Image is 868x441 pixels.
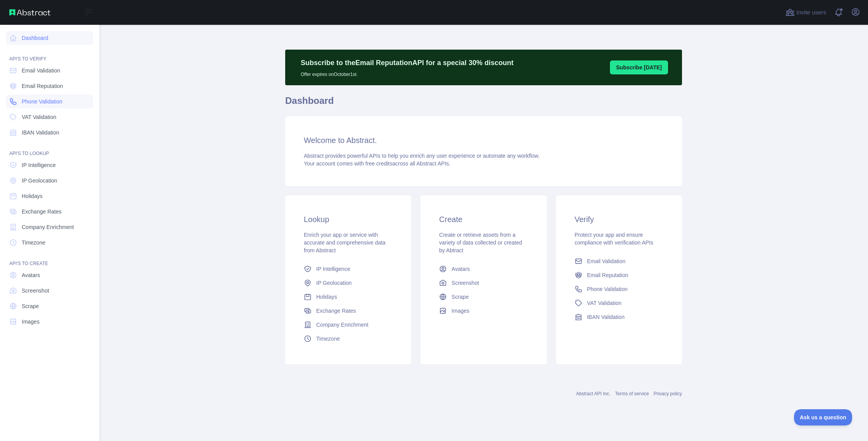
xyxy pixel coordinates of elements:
span: IP Intelligence [316,265,350,273]
a: Scrape [6,299,93,313]
span: free credits [365,160,392,167]
span: Email Reputation [587,271,629,279]
span: Email Validation [587,257,625,265]
div: API'S TO VERIFY [6,47,93,62]
span: Timezone [316,335,340,343]
a: VAT Validation [572,296,666,310]
span: Screenshot [22,287,49,295]
a: Email Validation [572,254,666,268]
span: Abstract provides powerful APIs to help you enrich any user experience or automate any workflow. [304,153,540,159]
a: Email Reputation [572,268,666,282]
span: IP Geolocation [22,177,57,184]
span: VAT Validation [22,113,56,121]
a: IBAN Validation [572,310,666,324]
h3: Lookup [304,214,393,225]
h3: Verify [575,214,663,225]
span: Images [451,307,469,315]
span: Enrich your app or service with accurate and comprehensive data from Abstract [304,232,386,253]
a: Phone Validation [572,282,666,296]
span: Timezone [22,239,45,246]
a: Images [436,304,531,318]
span: Holidays [22,192,43,200]
span: Exchange Rates [316,307,356,315]
span: VAT Validation [587,299,622,307]
a: Timezone [6,236,93,250]
a: Email Reputation [6,79,93,93]
a: VAT Validation [6,110,93,124]
div: API'S TO CREATE [6,251,93,267]
span: IBAN Validation [587,313,625,321]
span: Create or retrieve assets from a variety of data collected or created by Abtract [439,232,522,253]
a: Privacy policy [654,391,682,396]
a: Exchange Rates [6,205,93,219]
h1: Dashboard [285,95,682,113]
span: Avatars [22,271,40,279]
a: IBAN Validation [6,126,93,140]
a: Exchange Rates [301,304,396,318]
a: Holidays [301,290,396,304]
a: Screenshot [436,276,531,290]
span: Scrape [451,293,468,301]
div: API'S TO LOOKUP [6,141,93,157]
span: Images [22,318,40,326]
span: Avatars [451,265,470,273]
p: Subscribe to the Email Reputation API for a special 30 % discount [301,57,513,68]
iframe: Toggle Customer Support [794,409,852,425]
span: Company Enrichment [316,321,369,329]
a: Scrape [436,290,531,304]
button: Invite users [784,6,828,19]
a: Phone Validation [6,95,93,109]
span: Phone Validation [22,98,62,105]
a: Terms of service [615,391,649,396]
a: Avatars [436,262,531,276]
span: Your account comes with across all Abstract APIs. [304,160,450,167]
a: Email Validation [6,64,93,78]
span: Email Validation [22,67,60,74]
a: Holidays [6,189,93,203]
span: IBAN Validation [22,129,59,136]
a: Images [6,315,93,329]
button: Subscribe [DATE] [610,60,668,74]
h3: Welcome to Abstract. [304,135,663,146]
a: IP Intelligence [6,158,93,172]
a: Screenshot [6,284,93,298]
span: Company Enrichment [22,223,74,231]
a: IP Geolocation [301,276,396,290]
a: Avatars [6,268,93,282]
span: Protect your app and ensure compliance with verification APIs [575,232,653,246]
span: IP Geolocation [316,279,352,287]
a: IP Intelligence [301,262,396,276]
span: Scrape [22,302,39,310]
span: IP Intelligence [22,161,56,169]
p: Offer expires on October 1st. [301,68,513,78]
h3: Create [439,214,528,225]
img: Abstract API [9,9,50,16]
span: Holidays [316,293,337,301]
span: Screenshot [451,279,479,287]
span: Invite users [796,8,826,17]
a: Company Enrichment [301,318,396,332]
span: Exchange Rates [22,208,62,215]
a: Dashboard [6,31,93,45]
a: Timezone [301,332,396,346]
a: Abstract API Inc. [576,391,611,396]
a: Company Enrichment [6,220,93,234]
span: Email Reputation [22,82,63,90]
span: Phone Validation [587,285,628,293]
a: IP Geolocation [6,174,93,188]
